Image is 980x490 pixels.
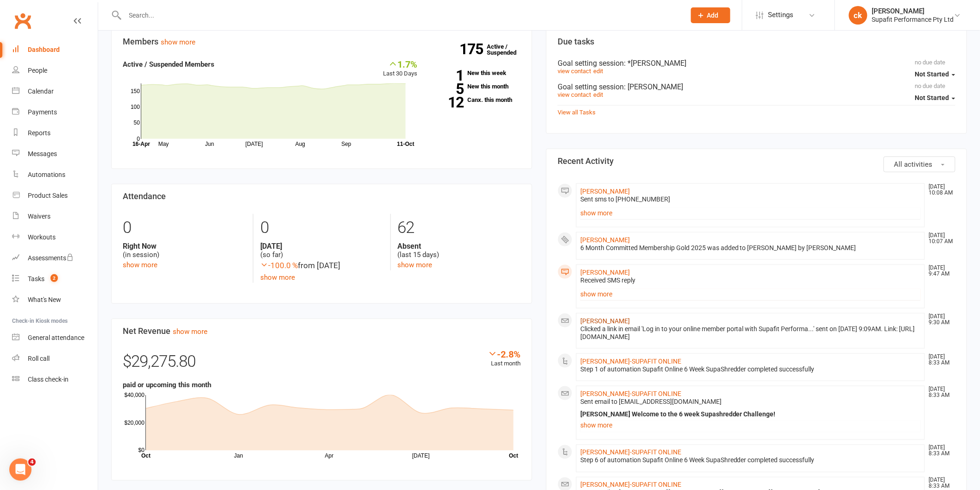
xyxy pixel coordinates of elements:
[580,481,681,489] a: [PERSON_NAME]-SUPAFIT ONLINE
[580,276,921,284] div: Received SMS reply
[580,390,681,397] a: [PERSON_NAME]-SUPAFIT ONLINE
[12,327,98,348] a: General attendance kiosk mode
[593,91,603,98] a: edit
[915,89,955,106] button: Not Started
[558,157,955,166] h3: Recent Activity
[432,97,521,103] a: 12Canx. this month
[580,410,921,418] div: [PERSON_NAME] Welcome to the 6 week Supashredder Challenge!
[28,171,65,178] div: Automations
[558,82,955,91] div: Goal setting session
[432,69,464,82] strong: 1
[12,206,98,227] a: Waivers
[173,327,207,336] a: show more
[260,261,298,270] span: -100.0 %
[260,273,295,282] a: show more
[580,269,630,276] a: [PERSON_NAME]
[161,38,195,46] a: show more
[580,365,921,373] div: Step 1 of automation Supafit Online 6 Week SupaShredder completed successfully
[915,66,955,82] button: Not Started
[28,46,60,53] div: Dashboard
[260,214,383,242] div: 0
[383,59,418,79] div: Last 30 Days
[398,242,521,251] strong: Absent
[12,144,98,164] a: Messages
[624,59,686,68] span: : *[PERSON_NAME]
[12,369,98,390] a: Class kiosk mode
[924,445,955,457] time: [DATE] 8:33 AM
[12,185,98,206] a: Product Sales
[558,59,955,68] div: Goal setting session
[768,5,794,25] span: Settings
[12,269,98,289] a: Tasks 2
[12,289,98,310] a: What's New
[260,242,383,259] div: (so far)
[28,192,68,199] div: Product Sales
[260,242,383,251] strong: [DATE]
[580,236,630,244] a: [PERSON_NAME]
[12,81,98,102] a: Calendar
[624,82,683,91] span: : [PERSON_NAME]
[580,419,921,432] a: show more
[558,91,591,98] a: view contact
[123,37,521,46] h3: Members
[28,355,50,362] div: Roll call
[872,15,954,24] div: Supafit Performance Pty Ltd
[558,109,596,116] a: View all Tasks
[123,327,521,336] h3: Net Revenue
[28,296,61,303] div: What's New
[28,150,57,157] div: Messages
[488,349,521,359] div: -2.8%
[123,261,157,269] a: show more
[123,214,246,242] div: 0
[123,60,214,69] strong: Active / Suspended Members
[558,37,955,46] h3: Due tasks
[12,60,98,81] a: People
[28,88,54,95] div: Calendar
[487,37,528,63] a: 175Active / Suspended
[122,9,679,22] input: Search...
[580,207,921,220] a: show more
[12,248,98,269] a: Assessments
[28,213,50,220] div: Waivers
[580,317,630,325] a: [PERSON_NAME]
[398,214,521,242] div: 62
[28,108,57,116] div: Payments
[28,275,44,283] div: Tasks
[123,242,246,251] strong: Right Now
[9,459,31,481] iframe: Intercom live chat
[924,265,955,277] time: [DATE] 9:47 AM
[432,70,521,76] a: 1New this week
[558,68,591,75] a: view contact
[123,349,521,379] div: $29,275.80
[28,129,50,137] div: Reports
[849,6,867,25] div: ck
[915,70,949,78] span: Not Started
[28,334,84,341] div: General attendance
[707,12,719,19] span: Add
[580,398,722,405] span: Sent email to [EMAIL_ADDRESS][DOMAIN_NAME]
[580,457,921,465] div: Step 6 of automation Supafit Online 6 Week SupaShredder completed successfully
[580,195,670,203] span: Sent sms to [PHONE_NUMBER]
[432,82,464,96] strong: 5
[915,94,949,101] span: Not Started
[12,227,98,248] a: Workouts
[123,242,246,259] div: (in session)
[580,325,921,341] div: Clicked a link in email 'Log in to your online member portal with Supafit Performa...' sent on [D...
[28,376,69,383] div: Class check-in
[924,354,955,366] time: [DATE] 8:33 AM
[580,288,921,301] a: show more
[12,164,98,185] a: Automations
[260,259,383,272] div: from [DATE]
[398,261,433,269] a: show more
[11,9,34,32] a: Clubworx
[28,67,47,74] div: People
[593,68,603,75] a: edit
[50,274,58,282] span: 2
[691,7,730,23] button: Add
[398,242,521,259] div: (last 15 days)
[924,386,955,398] time: [DATE] 8:33 AM
[28,459,36,466] span: 4
[123,381,211,389] strong: paid or upcoming this month
[432,95,464,109] strong: 12
[383,59,418,69] div: 1.7%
